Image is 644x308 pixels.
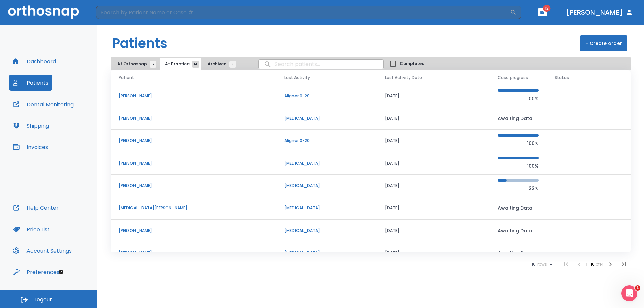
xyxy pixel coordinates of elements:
[150,61,156,68] span: 12
[284,205,369,211] p: [MEDICAL_DATA]
[208,61,233,67] span: Archived
[284,93,369,99] p: Aligner 0-29
[259,58,383,71] input: search
[9,139,52,155] button: Invoices
[119,183,268,189] p: [PERSON_NAME]
[9,200,63,216] button: Help Center
[165,61,196,67] span: At Practice
[498,139,539,147] p: 100%
[9,221,54,237] button: Price List
[498,75,528,81] span: Case progress
[385,75,422,81] span: Last Activity Date
[284,115,369,121] p: [MEDICAL_DATA]
[532,262,536,267] span: 10
[377,152,490,175] td: [DATE]
[498,249,539,257] p: Awaiting Data
[543,5,551,12] span: 12
[96,6,510,19] input: Search by Patient Name or Case #
[112,33,167,53] h1: Patients
[119,205,268,211] p: [MEDICAL_DATA][PERSON_NAME]
[9,264,63,280] button: Preferences
[555,75,569,81] span: Status
[8,5,79,19] img: Orthosnap
[580,35,627,51] button: + Create order
[284,183,369,189] p: [MEDICAL_DATA]
[536,262,547,267] span: rows
[119,138,268,144] p: [PERSON_NAME]
[596,261,604,267] span: of 14
[284,75,310,81] span: Last Activity
[9,96,78,112] button: Dental Monitoring
[117,61,153,67] span: At Orthosnap
[498,162,539,170] p: 100%
[621,285,637,301] iframe: Intercom live chat
[284,228,369,234] p: [MEDICAL_DATA]
[498,95,539,103] p: 100%
[229,61,236,68] span: 3
[112,58,239,70] div: tabs
[377,130,490,152] td: [DATE]
[498,184,539,192] p: 22%
[635,285,640,291] span: 1
[498,227,539,235] p: Awaiting Data
[58,269,64,275] div: Tooltip anchor
[498,114,539,122] p: Awaiting Data
[284,250,369,256] p: [MEDICAL_DATA]
[119,93,268,99] p: [PERSON_NAME]
[192,61,199,68] span: 14
[563,6,636,18] button: [PERSON_NAME]
[377,107,490,130] td: [DATE]
[119,115,268,121] p: [PERSON_NAME]
[377,85,490,107] td: [DATE]
[119,228,268,234] p: [PERSON_NAME]
[498,204,539,212] p: Awaiting Data
[9,243,76,259] button: Account Settings
[119,75,134,81] span: Patient
[586,261,596,267] span: 1 - 10
[284,160,369,166] p: [MEDICAL_DATA]
[377,197,490,220] td: [DATE]
[119,250,268,256] p: [PERSON_NAME]
[9,118,53,134] button: Shipping
[377,175,490,197] td: [DATE]
[34,296,52,303] span: Logout
[9,53,60,69] button: Dashboard
[377,220,490,242] td: [DATE]
[377,242,490,264] td: [DATE]
[119,160,268,166] p: [PERSON_NAME]
[284,138,369,144] p: Aligner 0-20
[400,61,425,67] span: Completed
[9,75,52,91] button: Patients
